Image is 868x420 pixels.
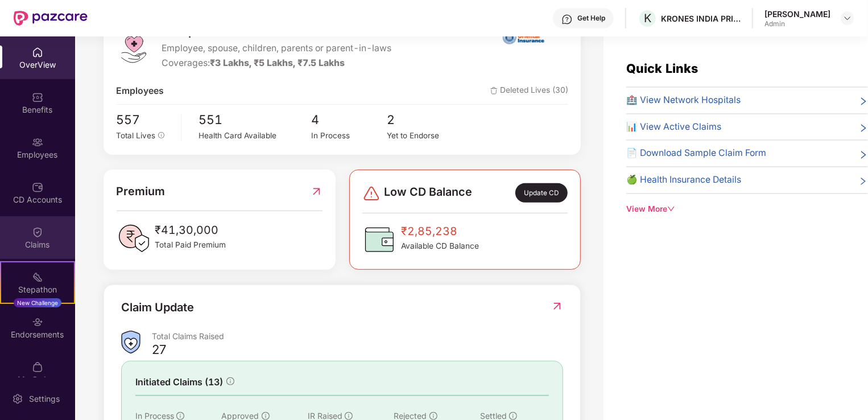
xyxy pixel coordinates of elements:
[32,271,43,283] img: svg+xml;base64,PHN2ZyB4bWxucz0iaHR0cDovL3d3dy53My5vcmcvMjAwMC9zdmciIHdpZHRoPSIyMSIgaGVpZ2h0PSIyMC...
[515,183,568,203] div: Update CD
[626,120,721,134] span: 📊 View Active Claims
[502,23,545,51] img: insurerIcon
[311,183,323,200] img: RedirectIcon
[859,122,868,134] span: right
[32,316,43,328] img: svg+xml;base64,PHN2ZyBpZD0iRW5kb3JzZW1lbnRzIiB4bWxucz0iaHR0cDovL3d3dy53My5vcmcvMjAwMC9zdmciIHdpZH...
[843,14,852,23] img: svg+xml;base64,PHN2ZyBpZD0iRHJvcGRvd24tMzJ4MzIiIHhtbG5zPSJodHRwOi8vd3d3LnczLm9yZy8yMDAwL3N2ZyIgd2...
[152,341,166,357] div: 27
[509,412,517,420] span: info-circle
[764,9,830,19] div: [PERSON_NAME]
[210,57,345,68] span: ₹3 Lakhs, ₹5 Lakhs, ₹7.5 Lakhs
[199,130,312,142] div: Health Card Available
[626,173,741,187] span: 🍏 Health Insurance Details
[859,149,868,160] span: right
[577,14,605,23] div: Get Help
[362,184,381,203] img: svg+xml;base64,PHN2ZyBpZD0iRGFuZ2VyLTMyeDMyIiB4bWxucz0iaHR0cDovL3d3dy53My5vcmcvMjAwMC9zdmciIHdpZH...
[121,299,194,316] div: Claim Update
[117,110,173,130] span: 557
[158,132,165,139] span: info-circle
[32,92,43,103] img: svg+xml;base64,PHN2ZyBpZD0iQmVuZWZpdHMiIHhtbG5zPSJodHRwOi8vd3d3LnczLm9yZy8yMDAwL3N2ZyIgd2lkdGg9Ij...
[121,331,140,354] img: ClaimsSummaryIcon
[387,110,462,130] span: 2
[384,183,472,203] span: Low CD Balance
[626,203,868,216] div: View More
[362,223,396,257] img: CDBalanceIcon
[26,393,63,405] div: Settings
[345,412,353,420] span: info-circle
[490,84,568,98] span: Deleted Lives (30)
[667,205,675,213] span: down
[117,131,156,140] span: Total Lives
[561,14,573,25] img: svg+xml;base64,PHN2ZyBpZD0iSGVscC0zMngzMiIgeG1sbnM9Imh0dHA6Ly93d3cudzMub3JnLzIwMDAvc3ZnIiB3aWR0aD...
[117,221,151,256] img: PaidPremiumIcon
[199,110,312,130] span: 551
[155,221,226,239] span: ₹41,30,000
[490,87,498,94] img: deleteIcon
[32,361,43,373] img: svg+xml;base64,PHN2ZyBpZD0iTXlfT3JkZXJzIiBkYXRhLW5hbWU9Ik15IE9yZGVycyIgeG1sbnM9Imh0dHA6Ly93d3cudz...
[117,183,166,200] span: Premium
[551,300,563,312] img: RedirectIcon
[1,284,74,295] div: Stepathon
[859,96,868,108] span: right
[32,47,43,58] img: svg+xml;base64,PHN2ZyBpZD0iSG9tZSIgeG1sbnM9Imh0dHA6Ly93d3cudzMub3JnLzIwMDAvc3ZnIiB3aWR0aD0iMjAiIG...
[387,130,462,142] div: Yet to Endorse
[626,61,698,76] span: Quick Links
[152,331,563,341] div: Total Claims Raised
[226,377,234,385] span: info-circle
[401,223,479,240] span: ₹2,85,238
[262,412,270,420] span: info-circle
[764,19,830,28] div: Admin
[859,175,868,187] span: right
[644,11,651,25] span: K
[32,227,43,238] img: svg+xml;base64,PHN2ZyBpZD0iQ2xhaW0iIHhtbG5zPSJodHRwOi8vd3d3LnczLm9yZy8yMDAwL3N2ZyIgd2lkdGg9IjIwIi...
[14,11,88,26] img: New Pazcare Logo
[162,42,392,56] span: Employee, spouse, children, parents or parent-in-laws
[117,30,151,64] img: logo
[14,298,61,307] div: New Challenge
[401,240,479,253] span: Available CD Balance
[155,239,226,252] span: Total Paid Premium
[12,393,23,405] img: svg+xml;base64,PHN2ZyBpZD0iU2V0dGluZy0yMHgyMCIgeG1sbnM9Imh0dHA6Ly93d3cudzMub3JnLzIwMDAvc3ZnIiB3aW...
[176,412,184,420] span: info-circle
[135,375,223,389] span: Initiated Claims (13)
[626,93,741,108] span: 🏥 View Network Hospitals
[661,13,741,24] div: KRONES INDIA PRIVATE LIMITED
[162,56,392,71] div: Coverages:
[32,137,43,148] img: svg+xml;base64,PHN2ZyBpZD0iRW1wbG95ZWVzIiB4bWxucz0iaHR0cDovL3d3dy53My5vcmcvMjAwMC9zdmciIHdpZHRoPS...
[32,182,43,193] img: svg+xml;base64,PHN2ZyBpZD0iQ0RfQWNjb3VudHMiIGRhdGEtbmFtZT0iQ0QgQWNjb3VudHMiIHhtbG5zPSJodHRwOi8vd3...
[311,130,386,142] div: In Process
[117,84,164,98] span: Employees
[311,110,386,130] span: 4
[626,146,766,160] span: 📄 Download Sample Claim Form
[429,412,437,420] span: info-circle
